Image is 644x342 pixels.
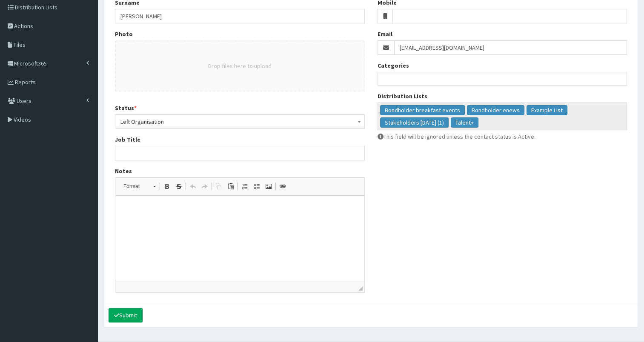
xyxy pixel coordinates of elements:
[378,61,409,70] label: Categories
[263,181,275,192] a: Image
[251,181,263,192] a: Insert/Remove Bulleted List
[115,167,132,175] label: Notes
[378,132,627,141] p: This field will be ignored unless the contact status is Active.
[120,116,359,128] span: Left Organisation
[15,3,57,11] span: Distribution Lists
[225,181,237,192] a: Paste (Ctrl+V)
[115,114,365,129] span: Left Organisation
[17,97,31,105] span: Users
[14,116,31,123] span: Videos
[380,117,449,128] li: Stakeholders May 2023 (1)
[239,181,251,192] a: Insert/Remove Numbered List
[358,286,363,291] span: Drag to resize
[380,105,465,115] li: Bondholder breakfast events
[527,105,567,115] li: Example List
[213,181,225,192] a: Copy (Ctrl+C)
[115,135,140,144] label: Job Title
[378,92,427,100] label: Distribution Lists
[199,181,211,192] a: Redo (Ctrl+Y)
[378,30,392,38] label: Email
[109,308,143,322] button: Submit
[161,181,173,192] a: Bold (Ctrl+B)
[14,60,47,67] span: Microsoft365
[15,78,36,86] span: Reports
[208,62,272,70] button: Drop files here to upload
[173,181,185,192] a: Strike Through
[115,196,364,281] iframe: Rich Text Editor, notes
[115,104,137,112] label: Status
[451,117,478,128] li: Talent+
[187,181,199,192] a: Undo (Ctrl+Z)
[467,105,524,115] li: Bondholder enews
[14,41,26,48] span: Files
[119,180,160,192] a: Format
[115,30,133,38] label: Photo
[277,181,289,192] a: Link (Ctrl+L)
[14,22,33,30] span: Actions
[119,181,149,192] span: Format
